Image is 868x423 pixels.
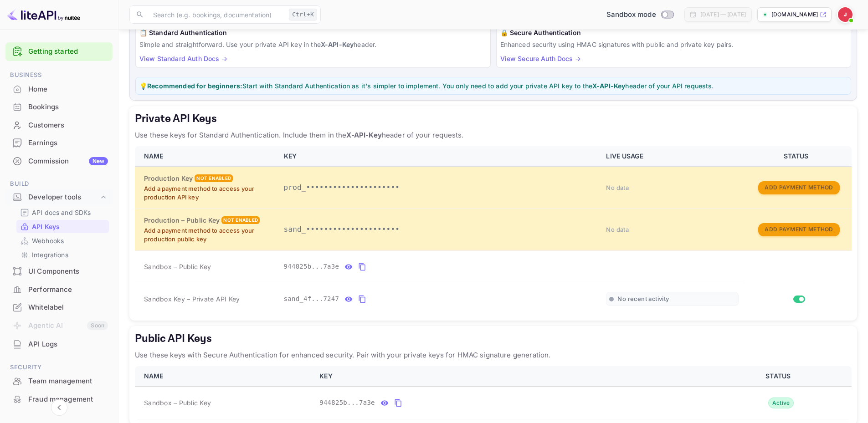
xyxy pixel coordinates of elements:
a: Performance [5,281,113,298]
span: No recent activity [617,295,669,303]
table: private api keys table [135,146,852,315]
a: UI Components [5,263,113,280]
div: Developer tools [5,189,113,205]
button: Add Payment Method [758,223,839,236]
a: Add Payment Method [758,183,839,191]
span: Sandbox mode [606,10,656,20]
input: Search (e.g. bookings, documentation) [148,5,285,24]
div: Fraud management [28,394,108,405]
div: Customers [28,120,108,131]
a: Bookings [5,98,113,115]
a: API docs and SDKs [20,208,105,217]
div: Webhooks [16,234,109,247]
p: sand_••••••••••••••••••••• [284,224,596,235]
th: KEY [314,366,708,387]
p: Add a payment method to access your production public key [144,226,273,244]
h6: 🔒 Secure Authentication [500,28,847,38]
a: Integrations [20,250,105,260]
span: Sandbox – Public Key [144,262,211,271]
p: Use these keys for Standard Authentication. Include them in the header of your requests. [135,130,852,141]
p: prod_••••••••••••••••••••• [284,182,596,193]
div: Not enabled [195,174,233,182]
a: Webhooks [20,236,105,245]
table: public api keys table [135,366,852,419]
span: Sandbox – Public Key [144,398,211,408]
span: sand_4f...7247 [284,294,339,304]
div: Whitelabel [5,299,113,316]
p: Add a payment method to access your production API key [144,184,273,202]
div: Ctrl+K [289,9,317,20]
a: View Standard Auth Docs → [139,55,227,62]
a: View Secure Auth Docs → [500,55,581,62]
span: No data [606,226,629,233]
p: Simple and straightforward. Use your private API key in the header. [139,40,487,49]
h6: 📋 Standard Authentication [139,28,487,38]
p: API Keys [32,222,60,231]
div: CommissionNew [5,153,113,170]
a: Earnings [5,134,113,151]
div: Customers [5,117,113,134]
div: Earnings [28,138,108,148]
span: Business [5,70,113,80]
p: 💡 Start with Standard Authentication as it's simpler to implement. You only need to add your priv... [139,81,847,91]
th: LIVE USAGE [601,146,744,167]
th: KEY [278,146,601,167]
span: Security [5,362,113,372]
span: No data [606,184,629,191]
p: Webhooks [32,236,64,245]
button: Collapse navigation [51,399,67,416]
h6: Production – Public Key [144,215,220,225]
div: Not enabled [221,216,260,224]
div: Developer tools [28,192,99,203]
div: Earnings [5,134,113,152]
div: Home [5,81,113,98]
img: Jacques Rossouw [838,7,853,22]
a: Getting started [28,46,108,57]
a: Whitelabel [5,299,113,316]
h5: Public API Keys [135,331,852,346]
div: UI Components [5,263,113,280]
img: LiteAPI logo [7,7,80,22]
div: Whitelabel [28,302,108,313]
div: Performance [28,285,108,295]
div: [DATE] — [DATE] [700,10,746,19]
div: Getting started [5,42,113,61]
th: NAME [135,146,278,167]
strong: X-API-Key [592,82,625,90]
th: STATUS [708,366,852,387]
strong: X-API-Key [346,131,381,139]
span: Build [5,179,113,189]
div: API Logs [28,339,108,350]
span: 944825b...7a3e [319,398,375,408]
div: Integrations [16,248,109,261]
a: Fraud management [5,391,113,408]
div: Switch to Production mode [603,10,677,20]
button: Add Payment Method [758,181,839,194]
span: 944825b...7a3e [284,262,339,271]
h6: Production Key [144,173,193,183]
a: Add Payment Method [758,225,839,233]
div: UI Components [28,266,108,277]
th: STATUS [744,146,852,167]
th: NAME [135,366,314,387]
a: Customers [5,117,113,133]
div: Bookings [28,102,108,112]
div: Performance [5,281,113,299]
p: Enhanced security using HMAC signatures with public and private key pairs. [500,40,847,49]
p: API docs and SDKs [32,208,91,217]
a: Team management [5,372,113,389]
span: Sandbox Key – Private API Key [144,295,240,303]
div: Active [768,398,794,408]
a: API Logs [5,336,113,352]
div: API docs and SDKs [16,206,109,219]
a: CommissionNew [5,153,113,169]
strong: Recommended for beginners: [147,82,242,90]
a: Home [5,81,113,97]
div: Commission [28,156,108,167]
div: API Logs [5,336,113,353]
p: Use these keys with Secure Authentication for enhanced security. Pair with your private keys for ... [135,350,852,361]
p: [DOMAIN_NAME] [771,10,818,19]
p: Integrations [32,250,68,260]
a: API Keys [20,222,105,231]
h5: Private API Keys [135,112,852,126]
